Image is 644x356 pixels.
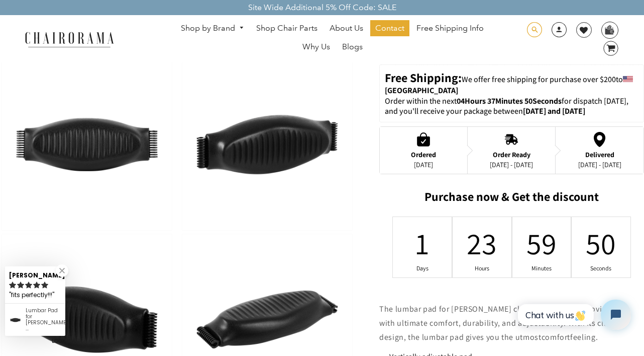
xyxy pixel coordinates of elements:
[342,42,363,52] span: Blogs
[375,23,404,34] span: Contact
[578,151,621,159] div: Delivered
[385,96,638,117] p: Order within the next for dispatch [DATE], and you'll receive your package between
[411,151,436,159] div: Ordered
[411,161,436,169] div: [DATE]
[416,23,484,34] span: Free Shipping Info
[595,224,607,263] div: 50
[297,39,335,55] a: Why Us
[476,224,488,263] div: 23
[337,39,368,55] a: Blogs
[476,264,488,272] div: Hours
[385,85,458,96] strong: [GEOGRAPHIC_DATA]
[302,42,330,52] span: Why Us
[457,96,562,106] span: 04Hours 37Minutes 50Seconds
[19,30,120,48] img: chairorama
[411,20,489,36] a: Free Shipping Info
[379,189,644,209] h2: Purchase now & Get the discount
[570,332,598,342] span: feeling.
[9,290,61,301] div: fits perfectly!!!
[490,151,533,159] div: Order Ready
[162,20,502,57] nav: DesktopNavigation
[385,70,638,96] p: to
[578,161,621,169] div: [DATE] - [DATE]
[462,74,616,85] span: We offer free shipping for purchase over $200
[416,264,428,272] div: Days
[370,20,409,36] a: Contact
[17,281,24,289] svg: rating icon full
[385,69,462,86] strong: Free Shipping:
[2,59,172,230] img: Lumbar Pad for Herman Miller Classic Aeron Chair- Size B - chairorama
[542,332,570,342] span: comfort
[251,20,323,36] a: Shop Chair Parts
[330,23,363,34] span: About Us
[416,224,428,263] div: 1
[33,281,40,289] svg: rating icon full
[9,281,16,289] svg: rating icon full
[26,308,61,332] div: Lumbar Pad for Herman Miller Classic Aeron Chair- Size B
[25,281,32,289] svg: rating icon full
[9,267,61,280] div: [PERSON_NAME]
[535,264,548,272] div: Minutes
[490,161,533,169] div: [DATE] - [DATE]
[595,264,607,272] div: Seconds
[325,20,368,36] a: About Us
[523,106,585,116] strong: [DATE] and [DATE]
[256,23,317,34] span: Shop Chair Parts
[176,21,249,36] a: Shop by Brand
[379,304,630,342] span: The lumbar pad for [PERSON_NAME] classic Aeron chair provides you with ultimate comfort, durabili...
[182,59,352,230] img: Lumbar Pad for Herman Miller Classic Aeron Chair- Size B - chairorama
[602,22,617,37] img: WhatsApp_Image_2024-07-12_at_16.23.01.webp
[41,281,48,289] svg: rating icon full
[535,224,548,263] div: 59
[507,291,639,338] iframe: Tidio Chat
